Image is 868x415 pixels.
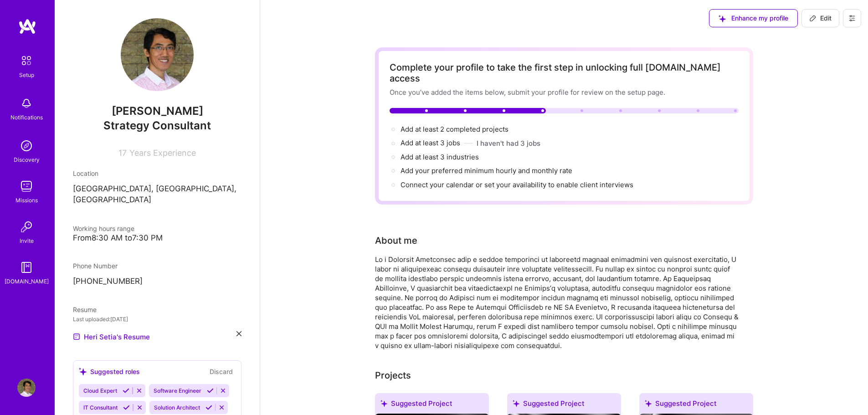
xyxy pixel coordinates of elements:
span: Strategy Consultant [103,119,211,132]
span: Years Experience [129,148,196,158]
i: Accept [123,404,130,411]
div: Location [73,169,241,178]
div: Discovery [14,155,40,164]
i: Reject [136,404,143,411]
i: icon SuggestedTeams [513,400,519,407]
span: 17 [118,148,127,158]
div: Projects [375,369,411,382]
img: discovery [17,137,36,155]
div: Notifications [10,113,43,122]
p: [GEOGRAPHIC_DATA], [GEOGRAPHIC_DATA], [GEOGRAPHIC_DATA] [73,184,241,205]
span: Working hours range [73,225,134,232]
span: Add your preferred minimum hourly and monthly rate [401,166,572,175]
img: guide book [17,258,36,277]
i: Reject [220,387,226,394]
button: I haven't had 3 jobs [477,138,540,148]
img: User Avatar [17,379,36,397]
a: Heri Setia's Resume [73,331,150,342]
i: Reject [136,387,143,394]
i: icon SuggestedTeams [79,368,87,375]
div: Add projects you've worked on [375,369,411,382]
div: Once you’ve added the items below, submit your profile for review on the setup page. [390,87,739,97]
img: bell [17,94,36,113]
div: About me [375,234,417,247]
img: teamwork [17,177,36,195]
span: Solution Architect [154,404,200,411]
div: Last uploaded: [DATE] [73,314,241,324]
span: Software Engineer [154,387,201,394]
i: Accept [205,404,212,411]
span: Edit [809,14,832,23]
a: User Avatar [15,379,38,397]
img: Invite [17,218,36,236]
span: IT Consultant [83,404,118,411]
span: Resume [73,306,97,313]
span: Connect your calendar or set your availability to enable client interviews [401,180,633,189]
button: Discard [207,366,236,377]
button: Edit [801,9,839,27]
i: icon SuggestedTeams [380,400,387,407]
span: Phone Number [73,262,118,270]
img: logo [18,18,36,35]
span: Cloud Expert [83,387,117,394]
i: icon Close [236,331,241,336]
span: Add at least 3 industries [401,153,479,161]
div: Lo i Dolorsit Ametconsec adip e seddoe temporinci ut laboreetd magnaal enimadmini ven quisnost ex... [375,255,740,350]
img: Resume [73,333,80,340]
i: Accept [207,387,214,394]
span: [PERSON_NAME] [73,104,241,118]
div: Setup [19,70,34,80]
p: [PHONE_NUMBER] [73,276,241,287]
div: Missions [15,195,38,205]
span: Add at least 3 jobs [401,138,460,147]
span: Add at least 2 completed projects [401,125,508,133]
div: Invite [20,236,34,246]
div: [DOMAIN_NAME] [5,277,49,286]
div: Suggested roles [79,367,140,376]
div: From 8:30 AM to 7:30 PM [73,233,241,243]
div: Complete your profile to take the first step in unlocking full [DOMAIN_NAME] access [390,62,739,84]
img: User Avatar [121,18,194,91]
i: icon SuggestedTeams [645,400,652,407]
img: setup [17,51,36,70]
i: Accept [123,387,129,394]
i: Reject [218,404,225,411]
